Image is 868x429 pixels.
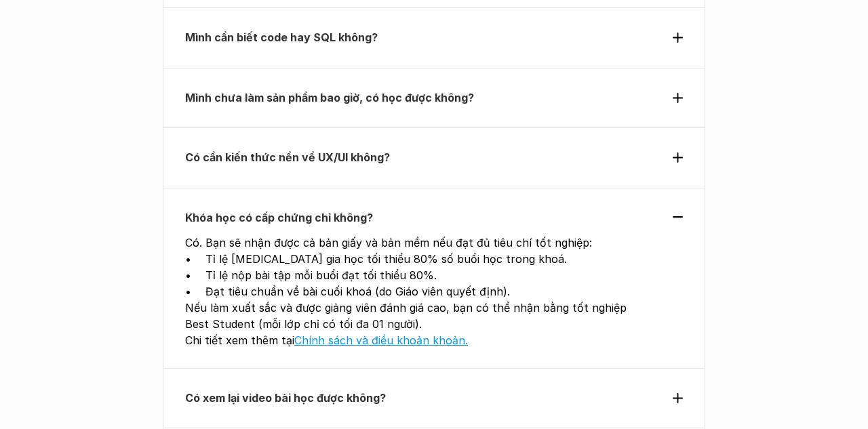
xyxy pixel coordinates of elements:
[185,391,386,405] strong: Có xem lại video bài học được không?
[205,267,638,283] p: Tỉ lệ nộp bài tập mỗi buổi đạt tối thiểu 80%.
[185,332,638,348] p: Chi tiết xem thêm tại
[185,30,378,44] strong: Mình cần biết code hay SQL không?
[205,283,638,300] p: Đạt tiêu chuẩn về bài cuối khoá (do Giáo viên quyết định).
[185,211,373,224] strong: Khóa học có cấp chứng chỉ không?
[205,251,638,267] p: Tỉ lệ [MEDICAL_DATA] gia học tối thiểu 80% số buổi học trong khoá.
[294,333,468,347] a: Chính sách và điều khoản khoản.
[185,150,390,164] strong: Có cần kiến thức nền về UX/UI không?
[185,91,474,104] strong: Mình chưa làm sản phẩm bao giờ, có học được không?
[185,300,638,332] p: Nếu làm xuất sắc và được giảng viên đánh giá cao, bạn có thể nhận bằng tốt nghiệp Best Student (m...
[185,234,638,251] p: Có. Bạn sẽ nhận được cả bản giấy và bản mềm nếu đạt đủ tiêu chí tốt nghiệp:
